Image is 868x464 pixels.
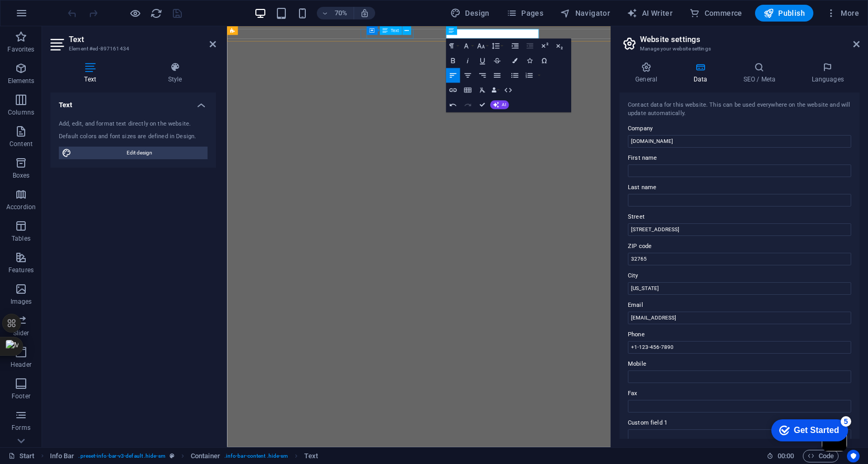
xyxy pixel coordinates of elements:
button: Insert Table [460,83,474,98]
button: reload [150,7,162,19]
span: Click to select. Double-click to edit [191,450,220,462]
label: Custom field 1 [628,417,851,429]
span: Click to select. Double-click to edit [304,450,317,462]
span: Design [450,8,490,18]
button: Undo (⌘Z) [446,98,460,112]
label: City [628,270,851,282]
button: Code [803,450,839,462]
h4: Text [50,92,216,111]
span: : [785,452,787,460]
span: Navigator [560,8,610,18]
p: Footer [12,392,30,400]
p: Tables [12,234,30,243]
div: Get Started 5 items remaining, 0% complete [8,5,85,27]
div: Design (Ctrl+Alt+Y) [446,5,494,22]
h4: Style [134,62,216,84]
button: 70% [317,7,354,19]
button: Align Left [446,68,460,83]
button: Italic (⌘I) [460,54,474,68]
button: Superscript [538,39,552,54]
button: Usercentrics [847,450,860,462]
div: 5 [78,2,88,13]
label: Fax [628,387,851,400]
h4: Text [50,62,134,84]
p: Content [9,140,33,148]
span: Code [808,450,834,462]
button: Insert Link [446,83,460,98]
h3: Manage your website settings [640,44,839,54]
p: Favorites [7,45,34,54]
h4: SEO / Meta [727,62,795,84]
button: HTML [501,83,515,98]
label: Mobile [628,358,851,370]
h2: Text [69,35,216,44]
button: Confirm (⌘+⏎) [475,98,489,112]
p: Forms [12,424,30,432]
span: Commerce [689,8,742,18]
span: AI [502,103,506,107]
button: Pages [502,5,547,22]
span: Edit design [75,147,204,159]
h4: General [619,62,677,84]
button: Font Family [460,39,474,54]
button: Increase Indent [508,39,522,54]
button: Icons [522,54,536,68]
button: More [822,5,863,22]
button: Ordered List [536,68,542,83]
p: Header [11,360,32,369]
h6: Session time [767,450,794,462]
button: Line Height [490,39,504,54]
button: Design [446,5,494,22]
button: Strikethrough [490,54,504,68]
h2: Website settings [640,35,860,44]
p: Elements [8,77,35,85]
button: Align Right [475,68,489,83]
label: Phone [628,328,851,341]
p: Boxes [13,171,30,180]
button: Subscript [552,39,566,54]
button: Clear Formatting [475,83,489,98]
span: AI Writer [627,8,673,18]
button: AI Writer [623,5,677,22]
label: ZIP code [628,240,851,253]
span: Text [390,28,398,33]
h4: Data [677,62,727,84]
button: Underline (⌘U) [475,54,489,68]
label: First name [628,152,851,164]
button: Align Justify [490,68,504,83]
button: AI [490,100,509,109]
i: Reload page [150,7,162,19]
span: Pages [507,8,543,18]
div: Add, edit, and format text directly on the website. [59,120,208,129]
span: More [826,8,859,18]
div: Contact data for this website. This can be used everywhere on the website and will update automat... [628,101,851,118]
i: This element is a customizable preset [170,453,174,459]
button: Commerce [685,5,747,22]
span: . info-bar-content .hide-sm [224,450,288,462]
button: Align Center [460,68,474,83]
label: Email [628,299,851,312]
button: Paragraph Format [446,39,460,54]
button: Font Size [475,39,489,54]
button: Data Bindings [490,83,500,98]
span: Click to select. Double-click to edit [50,450,75,462]
nav: breadcrumb [50,450,318,462]
button: Click here to leave preview mode and continue editing [129,7,141,19]
button: Bold (⌘B) [446,54,460,68]
p: Images [11,297,32,306]
button: Navigator [556,5,614,22]
p: Columns [8,108,34,117]
label: Street [628,211,851,223]
label: Company [628,122,851,135]
button: Colors [508,54,522,68]
button: Ordered List [522,68,536,83]
button: Decrease Indent [523,39,537,54]
p: Accordion [6,203,36,211]
span: 00 00 [778,450,794,462]
span: Publish [763,8,805,18]
div: Default colors and font sizes are defined in Design. [59,132,208,141]
p: Slider [13,329,29,337]
a: Click to cancel selection. Double-click to open Pages [8,450,35,462]
div: Get Started [31,12,76,21]
button: Publish [755,5,813,22]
